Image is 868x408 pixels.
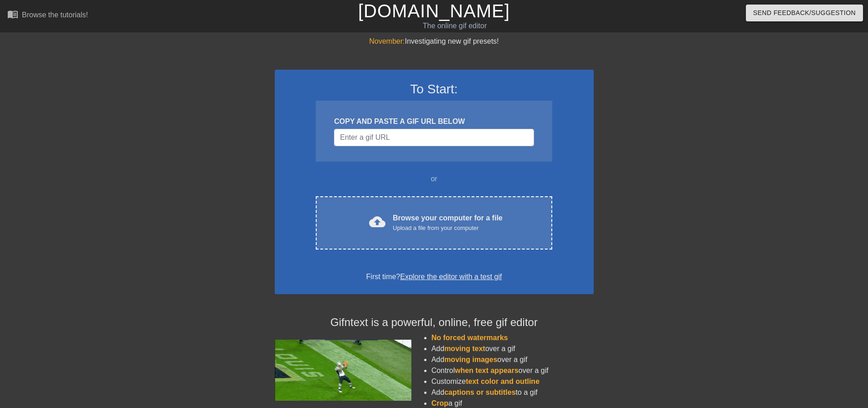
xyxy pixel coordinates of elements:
button: Send Feedback/Suggestion [746,5,863,21]
li: Add over a gif [431,354,594,365]
h3: To Start: [287,82,582,97]
a: Browse the tutorials! [7,9,88,23]
span: when text appears [455,367,519,374]
li: Add over a gif [431,343,594,354]
span: text color and outline [466,377,539,385]
a: [DOMAIN_NAME] [358,1,510,21]
li: Customize [431,376,594,387]
span: moving images [444,356,497,363]
div: Browse your computer for a file [393,213,503,233]
div: Browse the tutorials! [22,11,88,19]
img: football_small.gif [275,340,411,401]
li: Control over a gif [431,365,594,376]
span: captions or subtitles [444,388,515,396]
div: Investigating new gif presets! [275,36,594,47]
input: Username [334,129,534,146]
span: November: [369,37,405,45]
span: Crop [431,399,448,407]
div: or [298,173,570,184]
a: Explore the editor with a test gif [400,273,502,280]
span: Send Feedback/Suggestion [753,7,856,19]
div: First time? [287,271,582,282]
div: Upload a file from your computer [393,224,503,233]
span: No forced watermarks [431,334,508,342]
li: Add to a gif [431,387,594,398]
div: COPY AND PASTE A GIF URL BELOW [334,116,534,127]
span: moving text [444,345,485,352]
div: The online gif editor [294,20,616,31]
span: menu_book [7,9,18,20]
span: cloud_upload [369,214,385,230]
h4: Gifntext is a powerful, online, free gif editor [275,316,594,329]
